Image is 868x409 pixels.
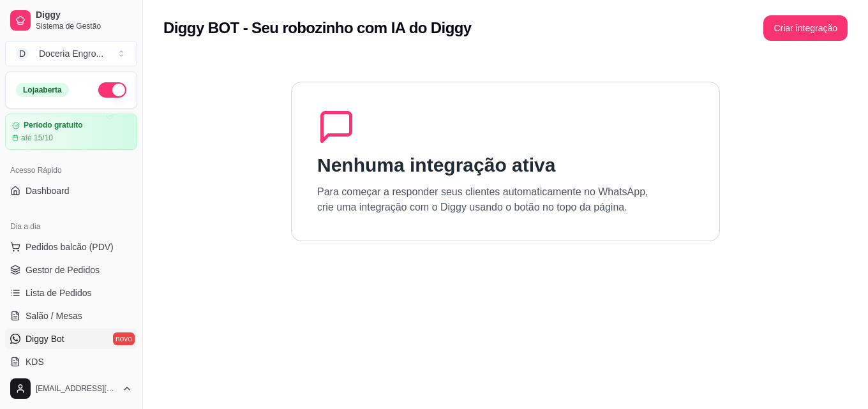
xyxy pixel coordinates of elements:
a: KDS [5,352,137,372]
span: Lista de Pedidos [26,286,92,299]
button: Pedidos balcão (PDV) [5,237,137,257]
button: Select a team [5,41,137,66]
span: [EMAIL_ADDRESS][DOMAIN_NAME] [36,383,117,394]
button: [EMAIL_ADDRESS][DOMAIN_NAME] [5,373,137,404]
div: Dia a dia [5,216,137,237]
a: Diggy Botnovo [5,329,137,349]
article: até 15/10 [21,133,53,143]
span: Dashboard [26,184,70,197]
a: Salão / Mesas [5,306,137,326]
span: KDS [26,355,44,368]
article: Período gratuito [24,121,83,130]
span: Diggy [36,10,132,21]
div: Doceria Engro ... [39,47,103,60]
a: DiggySistema de Gestão [5,5,137,36]
p: Para começar a responder seus clientes automaticamente no WhatsApp, crie uma integração com o Dig... [317,184,648,215]
a: Período gratuitoaté 15/10 [5,114,137,150]
a: Dashboard [5,181,137,201]
div: Loja aberta [16,83,69,97]
span: D [16,47,29,60]
span: Pedidos balcão (PDV) [26,241,114,253]
span: Diggy Bot [26,332,64,345]
a: Lista de Pedidos [5,283,137,303]
span: Salão / Mesas [26,309,82,322]
button: Alterar Status [98,82,126,98]
span: Gestor de Pedidos [26,264,100,276]
h2: Diggy BOT - Seu robozinho com IA do Diggy [163,18,472,38]
span: Sistema de Gestão [36,21,132,31]
div: Acesso Rápido [5,160,137,181]
h1: Nenhuma integração ativa [317,154,555,177]
button: Criar integração [763,15,848,41]
a: Gestor de Pedidos [5,260,137,280]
